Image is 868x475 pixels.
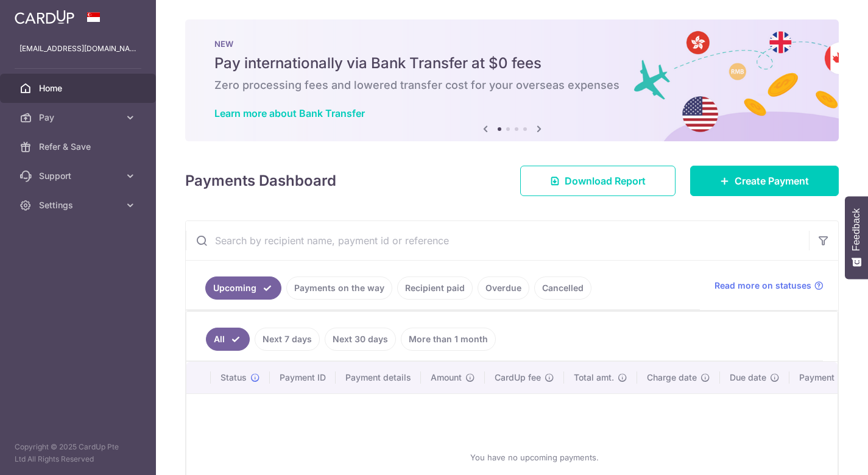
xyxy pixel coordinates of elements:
span: Feedback [851,208,862,251]
h4: Payments Dashboard [185,170,336,192]
img: Bank transfer banner [185,19,839,141]
span: Home [39,82,119,94]
span: Refer & Save [39,141,119,153]
input: Search by recipient name, payment id or reference [186,221,809,260]
a: More than 1 month [401,328,496,351]
span: Status [221,371,247,384]
span: Charge date [647,371,697,384]
span: Support [39,170,119,182]
a: Create Payment [690,166,839,196]
span: Settings [39,199,119,211]
span: Due date [730,371,766,384]
a: Payments on the way [286,276,392,300]
span: Amount [431,371,462,384]
button: Feedback - Show survey [845,196,868,279]
a: Overdue [478,276,529,300]
h5: Pay internationally via Bank Transfer at $0 fees [214,54,810,73]
a: Cancelled [534,276,591,300]
a: Read more on statuses [715,280,824,292]
a: Download Report [520,166,676,196]
span: Download Report [565,174,646,188]
a: Upcoming [205,276,281,300]
span: Create Payment [735,174,809,188]
span: Pay [39,111,119,124]
p: NEW [214,39,810,49]
th: Payment ID [270,362,336,393]
th: Payment details [336,362,421,393]
span: Total amt. [574,371,614,384]
a: All [206,328,250,351]
span: CardUp fee [495,371,541,384]
a: Learn more about Bank Transfer [214,107,365,119]
h6: Zero processing fees and lowered transfer cost for your overseas expenses [214,78,810,93]
span: Read more on statuses [715,280,811,292]
a: Recipient paid [397,276,473,300]
a: Next 30 days [325,328,396,351]
img: CardUp [15,10,74,24]
p: [EMAIL_ADDRESS][DOMAIN_NAME] [19,43,136,55]
a: Next 7 days [255,328,320,351]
